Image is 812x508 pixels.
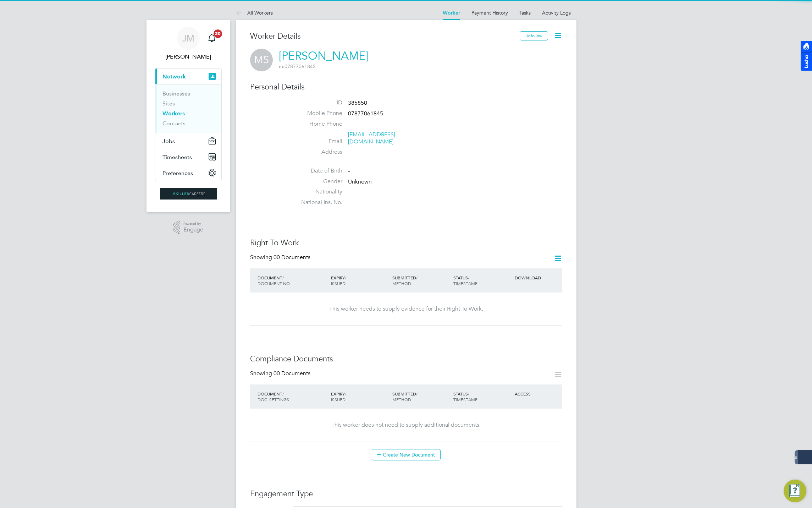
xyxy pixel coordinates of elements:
[183,227,203,233] span: Engage
[282,275,284,280] span: /
[293,188,342,196] label: Nationality
[250,31,520,42] h3: Worker Details
[471,10,508,16] a: Payment History
[256,271,329,290] div: DOCUMENT
[453,280,477,286] span: TIMESTAMP
[257,305,555,313] div: This worker needs to supply evidence for their Right To Work.
[155,149,221,165] button: Timesheets
[250,354,562,364] h3: Compliance Documents
[258,280,291,286] span: DOCUMENT NO.
[162,73,186,80] span: Network
[162,138,175,144] span: Jobs
[348,99,367,106] span: 385850
[155,188,222,200] a: Go to home page
[293,138,342,145] label: Email
[416,275,418,280] span: /
[250,238,562,248] h3: Right To Work
[279,49,368,63] a: [PERSON_NAME]
[162,90,190,97] a: Businesses
[348,131,395,146] a: [EMAIL_ADDRESS][DOMAIN_NAME]
[331,280,346,286] span: ISSUED
[345,391,346,397] span: /
[391,387,452,406] div: SUBMITTED
[274,370,310,377] span: 00 Documents
[250,254,312,261] div: Showing
[162,154,192,160] span: Timesheets
[250,489,562,499] h3: Engagement Type
[279,63,285,70] span: m:
[293,120,342,128] label: Home Phone
[214,29,222,38] span: 20
[468,275,469,280] span: /
[293,99,342,106] label: ID
[274,254,310,261] span: 00 Documents
[392,397,411,402] span: METHOD
[293,167,342,175] label: Date of Birth
[147,20,230,212] nav: Main navigation
[250,370,312,377] div: Showing
[236,10,273,16] a: All Workers
[519,10,531,16] a: Tasks
[205,27,219,50] a: 20
[416,391,418,397] span: /
[256,387,329,406] div: DOCUMENT
[173,221,203,234] a: Powered byEngage
[345,275,346,280] span: /
[155,165,221,181] button: Preferences
[293,148,342,156] label: Address
[250,82,562,92] h3: Personal Details
[348,168,350,175] span: -
[155,27,222,61] a: JM[PERSON_NAME]
[452,387,513,406] div: STATUS
[513,271,562,284] div: DOWNLOAD
[329,271,391,290] div: EXPIRY
[162,120,186,127] a: Contacts
[348,178,372,185] span: Unknown
[784,480,806,502] button: Engage Resource Center
[520,31,548,40] button: Unfollow
[293,199,342,206] label: National Ins. No.
[468,391,469,397] span: /
[162,100,175,107] a: Sites
[372,449,441,460] button: Create New Document
[162,110,185,117] a: Workers
[155,84,221,133] div: Network
[155,133,221,149] button: Jobs
[293,110,342,117] label: Mobile Phone
[452,271,513,290] div: STATUS
[542,10,571,16] a: Activity Logs
[155,69,221,84] button: Network
[250,49,273,71] span: MS
[182,34,194,43] span: JM
[162,170,193,176] span: Preferences
[331,397,346,402] span: ISSUED
[160,188,217,200] img: skilledcareers-logo-retina.png
[329,387,391,406] div: EXPIRY
[392,280,411,286] span: METHOD
[443,10,460,16] a: Worker
[391,271,452,290] div: SUBMITTED
[513,387,562,400] div: ACCESS
[257,421,555,429] div: This worker does not need to supply additional documents.
[279,63,316,70] span: 07877061845
[183,221,203,227] span: Powered by
[258,397,289,402] span: DOC. SETTINGS
[293,178,342,185] label: Gender
[155,53,222,61] span: Jack McMurray
[282,391,284,397] span: /
[348,110,383,117] span: 07877061845
[453,397,477,402] span: TIMESTAMP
